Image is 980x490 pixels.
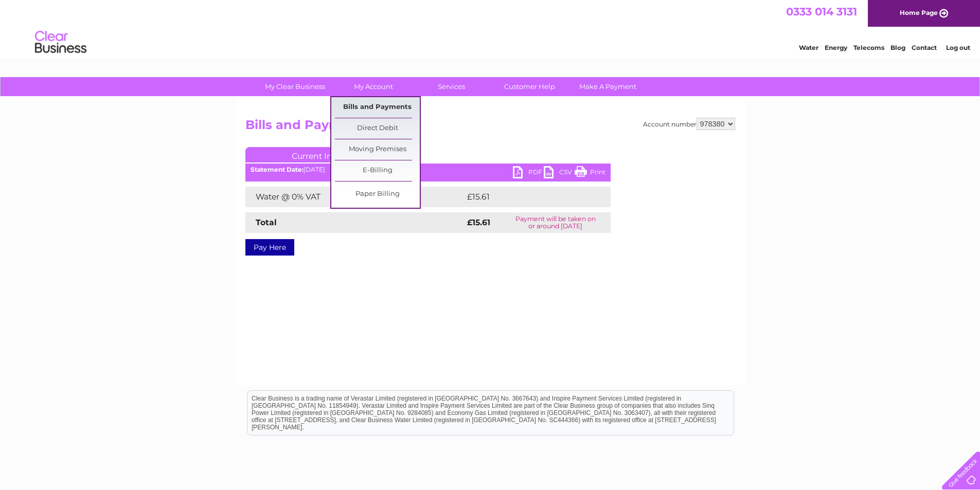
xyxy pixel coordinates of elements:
td: Water @ 0% VAT [245,187,465,207]
td: Payment will be taken on or around [DATE] [501,212,610,233]
a: My Clear Business [253,77,337,96]
h2: Bills and Payments [245,118,735,137]
a: Blog [890,44,905,51]
a: CSV [544,166,575,181]
strong: £15.61 [467,217,490,227]
a: Moving Premises [335,139,420,160]
a: Services [409,77,494,96]
a: Energy [825,44,847,51]
a: Bills and Payments [335,97,420,118]
a: My Account [331,77,416,96]
div: Account number [643,118,735,130]
a: 0333 014 3131 [786,5,857,18]
a: Paper Billing [335,184,420,205]
a: E-Billing [335,160,420,181]
div: Clear Business is a trading name of Verastar Limited (registered in [GEOGRAPHIC_DATA] No. 3667643... [247,6,734,50]
strong: Total [256,217,277,227]
a: Make A Payment [565,77,650,96]
div: [DATE] [245,166,611,173]
a: Log out [946,44,970,51]
a: Print [575,166,605,181]
a: Contact [912,44,937,51]
img: logo.png [34,27,87,58]
a: Direct Debit [335,118,420,139]
b: Statement Date: [251,166,304,173]
a: Current Invoice [245,147,400,162]
a: PDF [513,166,544,181]
a: Pay Here [245,239,294,256]
td: £15.61 [465,187,588,207]
a: Customer Help [487,77,572,96]
a: Water [799,44,818,51]
a: Telecoms [853,44,884,51]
